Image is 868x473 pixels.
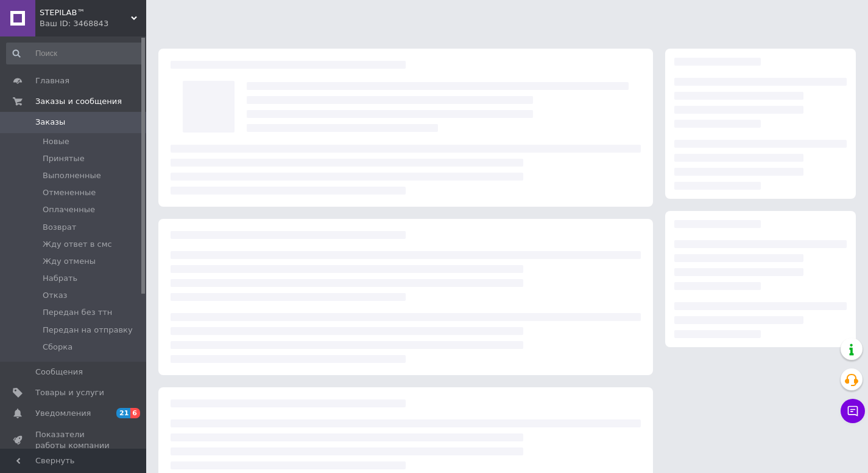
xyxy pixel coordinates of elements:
span: Отмененные [43,187,96,198]
div: Ваш ID: 3468843 [40,18,146,29]
span: Главная [35,75,69,86]
span: Уведомления [35,408,91,419]
span: Жду ответ в смс [43,239,112,250]
span: Принятые [43,153,85,164]
span: Оплаченные [43,204,95,215]
span: Жду отмены [43,256,96,267]
span: Сообщения [35,367,83,378]
span: Отказ [43,290,68,301]
span: Заказы [35,117,65,128]
span: Заказы и сообщения [35,96,122,107]
button: Чат с покупателем [841,399,865,423]
span: Возврат [43,222,76,233]
span: Передан без ттн [43,307,112,318]
span: Показатели работы компании [35,429,113,451]
span: Сборка [43,342,72,353]
span: Набрать [43,273,77,284]
span: Новые [43,136,69,147]
span: Товары и услуги [35,387,104,398]
span: Передан на отправку [43,325,133,336]
span: 21 [116,408,130,418]
span: Выполненные [43,170,101,181]
span: 6 [130,408,140,418]
span: STEPILAB™ [40,7,131,18]
input: Поиск [6,43,144,64]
